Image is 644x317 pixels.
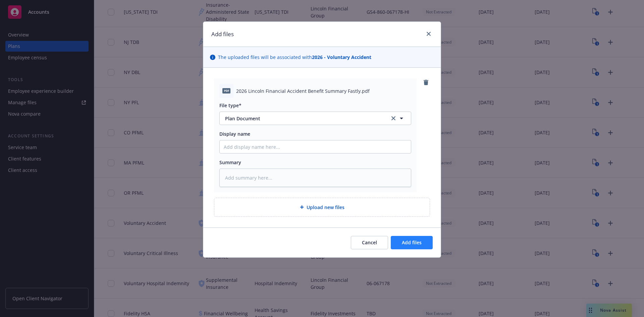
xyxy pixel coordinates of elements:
h1: Add files [211,30,234,39]
a: close [425,30,433,38]
strong: 2026 - Voluntary Accident [312,54,371,60]
span: 2026 Lincoln Financial Accident Benefit Summary Fastly.pdf [236,87,370,94]
button: Cancel [351,236,388,249]
a: remove [422,78,430,86]
span: Add files [402,239,422,246]
div: Upload new files [214,198,430,217]
span: pdf [222,88,230,93]
span: The uploaded files will be associated with [218,54,371,61]
span: File type* [219,102,241,109]
button: Plan Documentclear selection [219,112,411,125]
span: Upload new files [307,204,344,211]
span: Summary [219,159,241,166]
button: Add files [391,236,433,249]
span: Display name [219,131,250,137]
input: Add display name here... [220,140,411,153]
a: clear selection [389,114,397,122]
span: Cancel [362,239,377,246]
span: Plan Document [225,115,380,122]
